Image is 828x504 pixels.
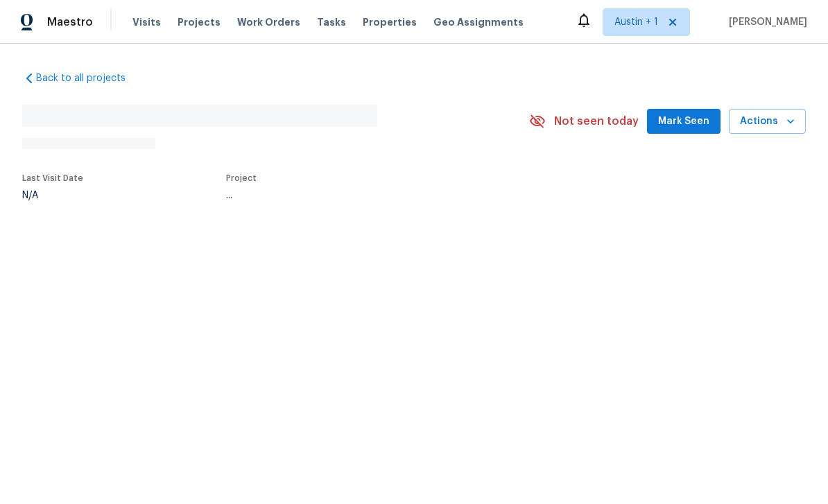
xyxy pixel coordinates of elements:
span: Last Visit Date [22,174,83,182]
span: Geo Assignments [433,15,524,29]
span: Visits [132,15,161,29]
span: [PERSON_NAME] [723,15,807,29]
span: Tasks [317,17,346,27]
span: Austin + 1 [614,15,658,29]
div: N/A [22,191,83,200]
span: Projects [178,15,221,29]
span: Mark Seen [658,113,709,130]
span: Properties [363,15,417,29]
button: Mark Seen [647,109,721,134]
span: Work Orders [237,15,300,29]
span: Actions [740,113,795,130]
span: Project [226,174,257,182]
a: Back to all projects [22,71,155,85]
span: Maestro [47,15,93,29]
button: Actions [729,109,806,134]
span: Not seen today [554,114,639,128]
div: ... [226,191,492,200]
